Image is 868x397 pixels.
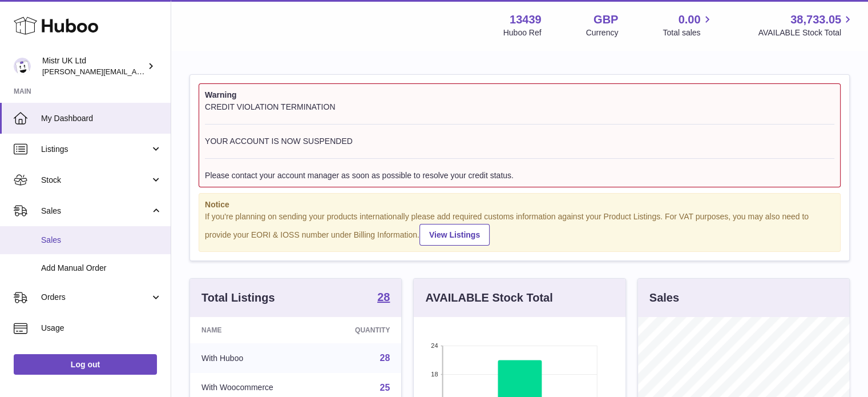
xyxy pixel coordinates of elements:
[41,175,150,186] span: Stock
[758,27,854,38] span: AVAILABLE Stock Total
[503,27,542,38] div: Huboo Ref
[425,290,552,306] h3: AVAILABLE Stock Total
[649,290,679,306] h3: Sales
[41,263,162,274] span: Add Manual Order
[758,12,854,38] a: 38,733.05 AVAILABLE Stock Total
[41,144,150,155] span: Listings
[41,206,150,216] span: Sales
[190,317,321,343] th: Name
[510,12,542,27] strong: 13439
[321,317,402,343] th: Quantity
[377,291,390,305] a: 28
[205,199,834,210] strong: Notice
[679,12,701,27] span: 0.00
[380,353,390,363] a: 28
[594,12,618,27] strong: GBP
[42,55,145,77] div: Mistr UK Ltd
[41,292,150,303] span: Orders
[431,342,438,349] text: 24
[431,371,438,378] text: 18
[586,27,619,38] div: Currency
[190,343,321,373] td: With Huboo
[41,323,162,334] span: Usage
[419,224,490,246] a: View Listings
[41,113,162,124] span: My Dashboard
[201,290,275,306] h3: Total Listings
[205,102,834,181] div: CREDIT VIOLATION TERMINATION YOUR ACCOUNT IS NOW SUSPENDED Please contact your account manager as...
[663,27,713,38] span: Total sales
[663,12,713,38] a: 0.00 Total sales
[790,12,841,27] span: 38,733.05
[205,90,834,101] strong: Warning
[14,354,157,375] a: Log out
[42,67,229,76] span: [PERSON_NAME][EMAIL_ADDRESS][DOMAIN_NAME]
[380,383,390,392] a: 25
[41,235,162,246] span: Sales
[377,291,390,303] strong: 28
[205,211,834,246] div: If you're planning on sending your products internationally please add required customs informati...
[14,58,31,75] img: alex@mistr.co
